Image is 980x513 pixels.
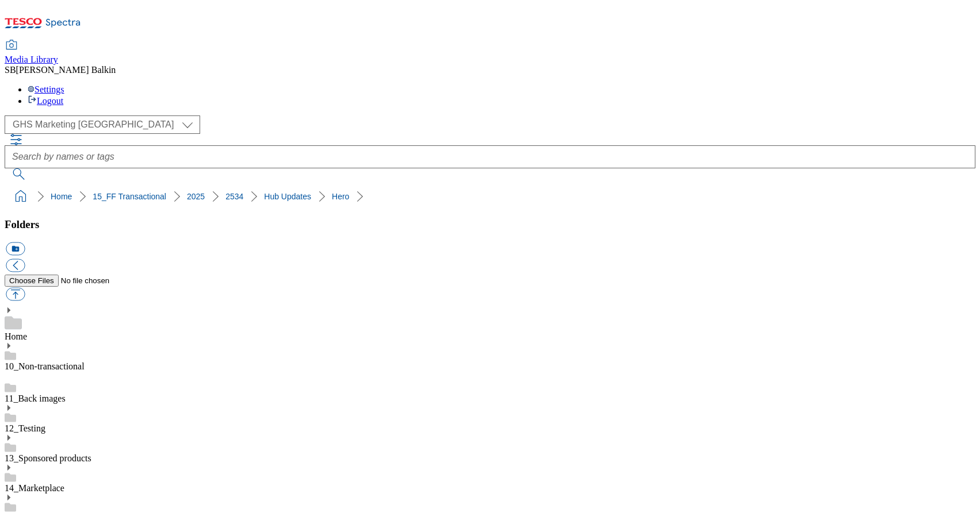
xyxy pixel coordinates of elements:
[12,187,30,206] a: home
[28,84,64,94] a: Settings
[5,394,66,403] a: 11_Back images
[5,145,975,168] input: Search by names or tags
[5,423,45,433] a: 12_Testing
[16,65,116,75] span: [PERSON_NAME] Balkin
[5,453,91,463] a: 13_Sponsored products
[264,192,311,201] a: Hub Updates
[332,192,349,201] a: Hero
[187,192,205,201] a: 2025
[5,55,58,64] span: Media Library
[5,41,58,65] a: Media Library
[5,218,975,231] h3: Folders
[93,192,166,201] a: 15_FF Transactional
[5,361,85,371] a: 10_Non-transactional
[5,331,27,341] a: Home
[5,186,975,207] nav: breadcrumb
[5,483,64,493] a: 14_Marketplace
[5,65,16,75] span: SB
[225,192,243,201] a: 2534
[28,96,63,106] a: Logout
[51,192,72,201] a: Home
